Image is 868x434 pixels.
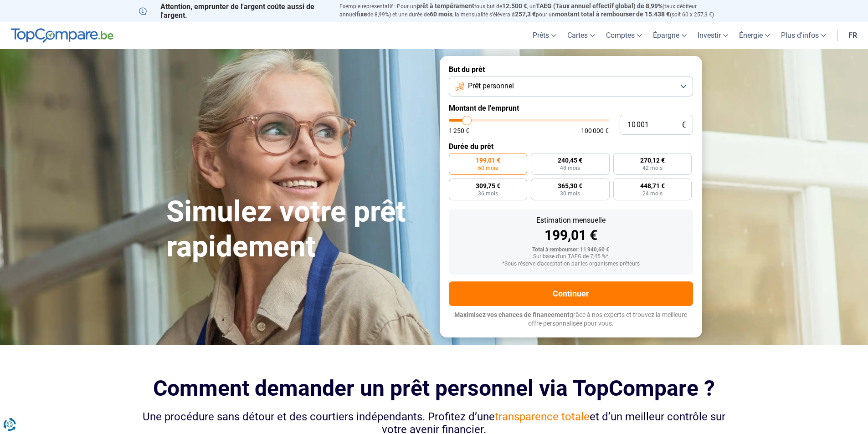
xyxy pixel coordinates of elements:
a: Comptes [601,22,647,49]
span: 42 mois [642,165,663,171]
label: But du prêt [449,65,693,74]
div: *Sous réserve d'acceptation par les organismes prêteurs [456,261,686,267]
a: Épargne [647,22,692,49]
span: transparence totale [495,410,590,423]
img: TopCompare [11,28,113,43]
label: Montant de l'emprunt [449,104,693,112]
span: 365,30 € [558,183,582,189]
span: 36 mois [478,191,498,196]
span: 60 mois [430,10,452,18]
label: Durée du prêt [449,142,693,151]
span: € [682,121,686,129]
span: 48 mois [560,165,580,171]
h1: Simulez votre prêt rapidement [166,194,429,265]
a: Prêts [527,22,562,49]
span: 30 mois [560,191,580,196]
span: Maximisez vos chances de financement [454,311,570,318]
a: Plus d'infos [776,22,832,49]
span: 448,71 € [640,183,665,189]
div: 199,01 € [456,229,686,242]
span: montant total à rembourser de 15.438 € [555,10,670,18]
span: 270,12 € [640,157,665,163]
button: Continuer [449,281,693,306]
div: Sur base d'un TAEG de 7,45 %* [456,254,686,260]
span: 199,01 € [476,157,500,163]
button: Prêt personnel [449,77,693,97]
a: Cartes [562,22,601,49]
p: grâce à nos experts et trouvez la meilleure offre personnalisée pour vous. [449,311,693,328]
a: Investir [692,22,734,49]
span: 60 mois [478,165,498,171]
p: Attention, emprunter de l'argent coûte aussi de l'argent. [139,2,329,20]
span: 240,45 € [558,157,582,163]
div: Estimation mensuelle [456,217,686,224]
div: Total à rembourser: 11 940,60 € [456,247,686,253]
span: Prêt personnel [468,81,514,91]
a: Énergie [734,22,776,49]
span: TAEG (Taux annuel effectif global) de 8,99% [536,2,663,10]
p: Exemple représentatif : Pour un tous but de , un (taux débiteur annuel de 8,99%) et une durée de ... [339,2,729,19]
span: 1 250 € [449,128,469,134]
span: 24 mois [642,191,663,196]
a: fr [843,22,863,49]
span: fixe [356,10,367,18]
span: prêt à tempérament [416,2,474,10]
span: 100 000 € [581,128,609,134]
h2: Comment demander un prêt personnel via TopCompare ? [139,376,729,401]
span: 309,75 € [476,183,500,189]
span: 12.500 € [502,2,527,10]
span: 257,3 € [515,10,536,18]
